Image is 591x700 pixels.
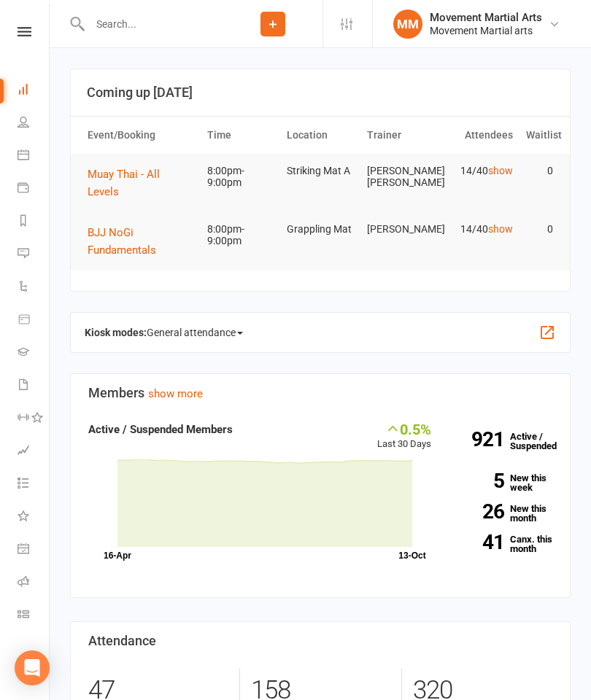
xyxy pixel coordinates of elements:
[18,173,50,206] a: Payments
[201,154,280,200] td: 8:00pm-9:00pm
[18,534,50,567] a: General attendance kiosk mode
[440,117,519,154] th: Attendees
[18,74,50,107] a: Dashboard
[147,321,243,344] span: General attendance
[201,212,280,258] td: 8:00pm-9:00pm
[85,327,147,338] strong: Kiosk modes:
[360,212,440,246] td: [PERSON_NAME]
[18,599,50,632] a: Class kiosk mode
[488,165,513,176] a: show
[88,634,552,648] h3: Attendance
[377,421,431,437] div: 0.5%
[453,534,553,553] a: 41Canx. this month
[360,117,440,154] th: Trainer
[18,435,50,468] a: Assessments
[446,421,564,462] a: 921Active / Suspended
[15,650,50,685] div: Open Intercom Messenger
[88,168,160,198] span: Muay Thai - All Levels
[393,9,422,39] div: MM
[280,154,360,188] td: Striking Mat A
[88,226,156,257] span: BJJ NoGi Fundamentals
[201,117,280,154] th: Time
[88,423,233,436] strong: Active / Suspended Members
[81,117,201,154] th: Event/Booking
[87,85,554,100] h3: Coming up [DATE]
[488,223,513,235] a: show
[280,212,360,246] td: Grappling Mat
[453,473,553,492] a: 5New this week
[18,567,50,599] a: Roll call kiosk mode
[440,154,519,188] td: 14/40
[453,429,504,449] strong: 921
[88,166,194,201] button: Muay Thai - All Levels
[440,212,519,246] td: 14/40
[18,107,50,140] a: People
[453,504,553,523] a: 26New this month
[430,11,542,24] div: Movement Martial Arts
[377,421,431,452] div: Last 30 Days
[280,117,360,154] th: Location
[519,117,560,154] th: Waitlist
[519,212,560,246] td: 0
[430,24,542,37] div: Movement Martial arts
[88,386,552,400] h3: Members
[360,154,440,200] td: [PERSON_NAME] [PERSON_NAME]
[18,140,50,173] a: Calendar
[453,532,504,552] strong: 41
[453,471,504,491] strong: 5
[453,502,504,521] strong: 26
[519,154,560,188] td: 0
[18,304,50,337] a: Product Sales
[18,501,50,534] a: What's New
[85,14,223,34] input: Search...
[148,387,203,400] a: show more
[88,224,194,259] button: BJJ NoGi Fundamentals
[18,206,50,238] a: Reports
